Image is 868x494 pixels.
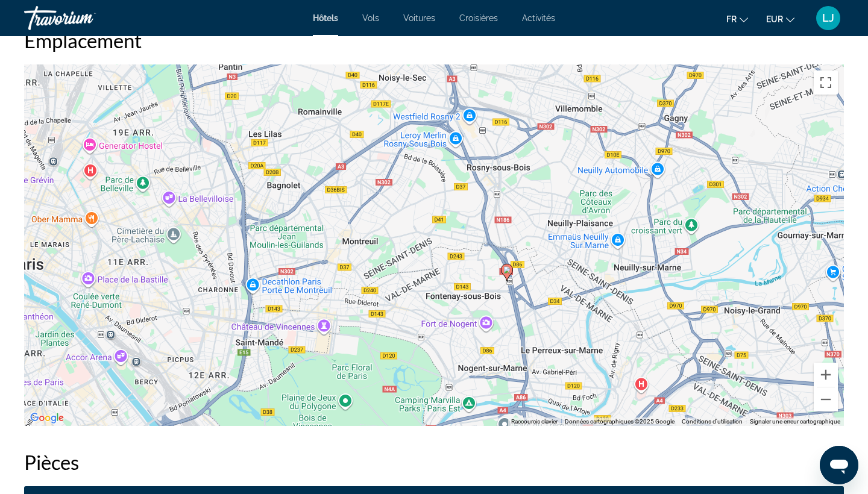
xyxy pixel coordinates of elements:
button: Raccourcis clavier [511,417,558,426]
button: Zoom avant [814,363,838,387]
button: Change currency [766,10,794,28]
a: Ouvrir cette zone dans Google Maps (dans une nouvelle fenêtre) [27,410,67,426]
a: Vols [362,13,379,23]
h2: Pièces [24,450,844,474]
a: Signaler une erreur cartographique [750,418,840,425]
a: Croisières [459,13,498,23]
button: Change language [726,10,748,28]
button: User Menu [813,5,844,31]
a: Travorium [24,2,145,34]
iframe: Bouton de lancement de la fenêtre de messagerie [820,446,858,484]
span: Données cartographiques ©2025 Google [565,418,675,425]
h2: Emplacement [24,28,844,52]
a: Activités [522,13,555,23]
a: Hôtels [313,13,338,23]
span: fr [726,14,737,24]
a: Conditions d'utilisation (s'ouvre dans un nouvel onglet) [682,418,743,425]
span: EUR [766,14,783,24]
a: Voitures [403,13,435,23]
button: Passer en plein écran [814,70,838,95]
button: Zoom arrière [814,387,838,411]
img: Google [27,410,67,426]
span: LJ [822,12,834,24]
